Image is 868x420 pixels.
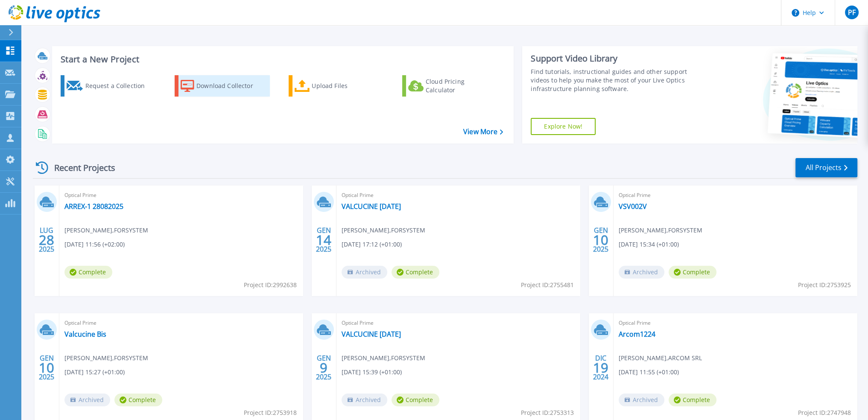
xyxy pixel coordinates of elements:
a: Download Collector [175,75,270,97]
span: Project ID: 2755481 [521,280,574,290]
span: Optical Prime [342,191,575,200]
div: GEN 2025 [316,352,332,383]
a: View More [463,128,503,136]
span: Complete [64,266,112,279]
span: 28 [39,236,54,244]
span: PF [848,9,855,16]
span: 14 [316,236,331,244]
div: GEN 2025 [593,224,609,256]
div: Find tutorials, instructional guides and other support videos to help you make the most of your L... [531,68,702,93]
span: Archived [342,266,387,279]
a: VSV002V [619,202,647,211]
a: Upload Files [289,75,384,97]
div: Cloud Pricing Calculator [426,77,494,94]
div: GEN 2025 [38,352,55,383]
h3: Start a New Project [61,55,503,64]
span: Project ID: 2753313 [521,408,574,417]
span: [DATE] 11:56 (+02:00) [64,240,125,249]
span: [DATE] 17:12 (+01:00) [342,240,402,249]
a: VALCUCINE [DATE] [342,202,401,211]
span: Complete [392,394,439,406]
span: [DATE] 15:34 (+01:00) [619,240,679,249]
div: DIC 2024 [593,352,609,383]
span: Archived [342,394,387,406]
span: Project ID: 2992638 [244,280,297,290]
span: Complete [669,394,716,406]
span: [PERSON_NAME] , ARCOM SRL [619,353,702,363]
span: Archived [619,266,664,279]
span: 19 [593,364,608,371]
div: GEN 2025 [316,224,332,256]
span: Complete [669,266,716,279]
span: [PERSON_NAME] , FORSYSTEM [64,226,148,235]
span: Optical Prime [64,191,298,200]
span: [PERSON_NAME] , FORSYSTEM [342,226,425,235]
span: Complete [392,266,439,279]
span: [PERSON_NAME] , FORSYSTEM [619,226,702,235]
a: Arcom1224 [619,330,655,338]
a: Valcucine Bis [64,330,106,338]
span: Complete [114,394,162,406]
span: Project ID: 2753925 [798,280,851,290]
span: Archived [619,394,664,406]
span: Optical Prime [64,318,298,328]
div: LUG 2025 [38,224,55,256]
div: Request a Collection [85,77,153,94]
span: 10 [593,236,608,244]
span: Optical Prime [619,318,852,328]
span: [DATE] 11:55 (+01:00) [619,367,679,377]
span: 10 [39,364,54,371]
a: Cloud Pricing Calculator [402,75,497,97]
span: [PERSON_NAME] , FORSYSTEM [64,353,148,363]
span: Project ID: 2753918 [244,408,297,417]
div: Download Collector [196,77,265,94]
span: Optical Prime [619,191,852,200]
span: [PERSON_NAME] , FORSYSTEM [342,353,425,363]
a: ARREX-1 28082025 [64,202,123,211]
div: Upload Files [312,77,380,94]
div: Recent Projects [33,157,127,178]
span: Project ID: 2747948 [798,408,851,417]
a: Explore Now! [531,118,596,135]
a: Request a Collection [61,75,156,97]
span: [DATE] 15:27 (+01:00) [64,367,125,377]
span: Archived [64,394,110,406]
a: VALCUCINE [DATE] [342,330,401,338]
span: Optical Prime [342,318,575,328]
a: All Projects [795,158,857,177]
span: 9 [320,364,327,371]
div: Support Video Library [531,53,702,64]
span: [DATE] 15:39 (+01:00) [342,367,402,377]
